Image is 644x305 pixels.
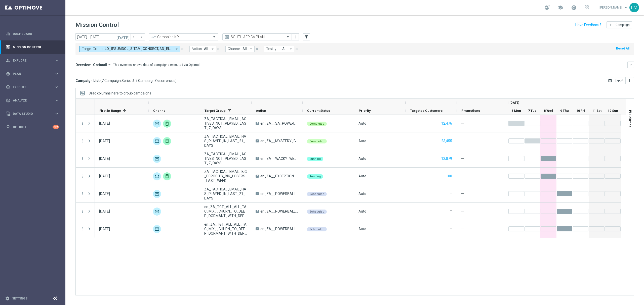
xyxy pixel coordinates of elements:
[623,5,629,10] span: keyboard_arrow_down
[307,139,327,143] colored-tag: Completed
[95,115,621,132] div: Press SPACE to select this row.
[76,220,95,238] div: Press SPACE to select this row.
[153,172,161,180] div: Optimail
[80,139,85,143] i: more_vert
[13,99,54,102] span: Analyze
[163,172,171,180] img: Embedded Messaging
[13,59,54,62] span: Explore
[608,109,618,113] span: 12 Sun
[75,63,92,67] h3: Overview:
[441,156,453,162] button: 12,879
[12,297,27,300] a: Settings
[6,40,59,54] div: Mission Control
[205,109,226,113] span: Target Group
[153,190,161,198] img: Optimail
[303,33,310,40] button: filter_alt
[307,121,327,126] colored-tag: Completed
[210,47,215,51] i: arrow_drop_down
[80,209,85,214] i: more_vert
[204,187,247,200] span: ZA_TACTICAL_EMAIL_HAS_PLAYED_IN_LAST_21_DAYS
[6,85,59,89] button: play_circle_outline Execute keyboard_arrow_right
[82,47,103,51] span: Target Group:
[153,208,161,216] img: Optimail
[6,125,10,129] i: lightbulb
[461,174,464,178] span: —
[75,33,131,40] input: Select date range
[54,98,59,103] i: keyboard_arrow_right
[138,33,145,40] button: arrow_forward
[99,139,110,143] div: 07 Oct 2025, Tuesday
[606,78,634,82] multiple-options-button: Export to CSV
[441,138,453,144] button: 23,455
[6,32,59,36] button: equalizer Dashboard
[76,150,95,168] div: Press SPACE to select this row.
[358,192,366,196] span: Auto
[243,47,247,51] span: All
[80,121,85,126] button: more_vert
[225,46,255,52] button: Channel: All arrow_drop_down
[309,175,321,178] span: Running
[450,209,453,213] label: —
[294,46,299,52] button: close
[264,46,294,52] button: Test type: All arrow_drop_down
[163,137,171,145] img: Embedded Messaging
[293,34,298,40] button: more_vert
[309,192,324,196] span: Scheduled
[307,191,327,196] colored-tag: Scheduled
[307,227,327,231] colored-tag: Scheduled
[304,35,309,39] i: filter_alt
[289,47,293,51] i: arrow_drop_down
[260,227,298,231] span: en_ZA__POWERBALL_GREAT_RHINO_FREE_SPINS_COMBO_REACTIVATION_DORMANTS_REGULAR_REMINDER__EMT_ALL_EM_...
[217,47,220,51] i: close
[6,125,59,129] button: lightbulb Optibot +10
[216,46,221,52] button: close
[307,156,323,161] colored-tag: Running
[204,222,247,236] span: en_ZA_TGT_ALL_ALL_TAC_MIX__CHURN_TO_DEEP_DORMANT_WITH_DEPOSITS
[592,109,601,113] span: 11 Sat
[107,63,112,67] i: arrow_drop_down
[575,23,601,27] input: Have Feedback?
[153,137,161,145] img: Optimail
[461,121,464,126] span: —
[6,45,59,49] div: Mission Control
[99,174,110,178] div: 08 Oct 2025, Wednesday
[260,174,298,178] span: en_ZA__EXCEPTIONAL_DEPOSITOR_BONUS_DROP__EMT_ALL_EM_TAC_LT
[140,35,143,39] i: arrow_forward
[461,139,464,143] span: —
[113,63,200,67] div: This overview shows data of campaigns executed via Optimail
[557,5,563,10] span: school
[6,27,59,40] div: Dashboard
[450,226,453,231] label: —
[358,157,366,161] span: Auto
[6,98,59,103] div: track_changes Analyze keyboard_arrow_right
[54,111,59,116] i: keyboard_arrow_right
[133,35,136,39] i: arrow_back
[6,59,59,63] button: person_search Explore keyboard_arrow_right
[461,209,464,214] span: —
[6,58,10,63] i: person_search
[99,209,110,214] div: 09 Oct 2025, Thursday
[461,227,464,231] span: —
[80,227,85,231] button: more_vert
[80,174,85,178] button: more_vert
[606,77,626,84] button: open_in_browser Export
[153,225,161,233] div: Optimail
[6,72,59,76] div: gps_fixed Plan keyboard_arrow_right
[76,115,95,132] div: Press SPACE to select this row.
[599,4,629,11] a: [PERSON_NAME]keyboard_arrow_down
[256,139,259,142] span: A
[100,78,102,83] span: (
[76,203,95,220] div: Press SPACE to select this row.
[609,23,613,27] i: add
[309,122,324,125] span: Completed
[358,227,366,231] span: Auto
[151,34,156,39] i: trending_up
[629,63,632,67] i: keyboard_arrow_down
[560,109,569,113] span: 9 Thu
[80,156,85,161] button: more_vert
[163,120,171,128] div: Embedded Messaging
